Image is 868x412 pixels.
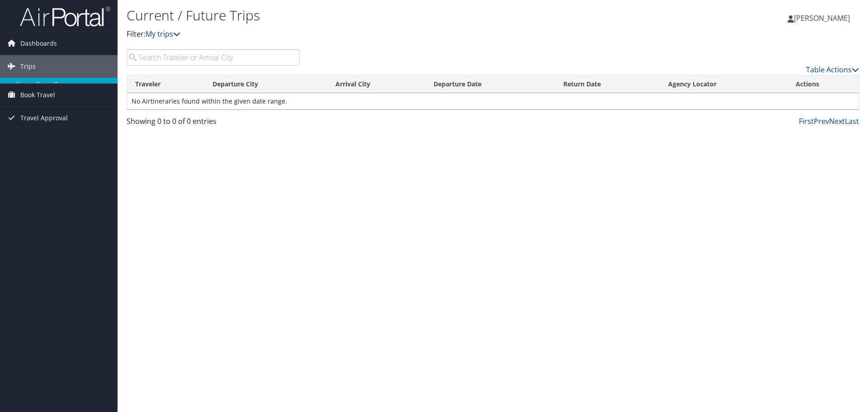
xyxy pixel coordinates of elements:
[788,5,859,32] a: [PERSON_NAME]
[127,76,204,93] th: Traveler: activate to sort column ascending
[127,28,615,40] p: Filter:
[20,6,110,27] img: airportal-logo.png
[327,76,425,93] th: Arrival City: activate to sort column ascending
[146,29,180,39] a: My trips
[788,76,859,93] th: Actions
[20,32,57,55] span: Dashboards
[425,76,555,93] th: Departure Date: activate to sort column descending
[799,116,814,126] a: First
[845,116,859,126] a: Last
[127,116,300,131] div: Showing 0 to 0 of 0 entries
[660,76,788,93] th: Agency Locator: activate to sort column ascending
[794,13,850,23] span: [PERSON_NAME]
[20,107,68,129] span: Travel Approval
[204,76,327,93] th: Departure City: activate to sort column ascending
[127,49,300,66] input: Search Traveler or Arrival City
[814,116,829,126] a: Prev
[555,76,660,93] th: Return Date: activate to sort column ascending
[829,116,845,126] a: Next
[20,55,36,78] span: Trips
[127,93,859,109] td: No Airtineraries found within the given date range.
[127,6,615,25] h1: Current / Future Trips
[806,65,859,75] a: Table Actions
[20,84,55,106] span: Book Travel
